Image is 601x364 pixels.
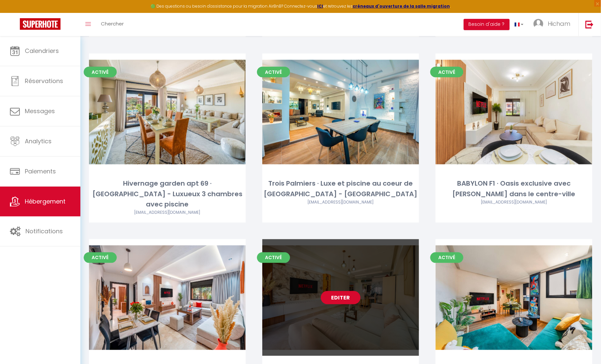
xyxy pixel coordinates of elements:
[257,252,290,263] span: Activé
[430,67,463,77] span: Activé
[464,19,510,30] button: Besoin d'aide ?
[317,3,323,9] a: ICI
[321,291,361,304] a: Editer
[84,252,117,263] span: Activé
[96,13,129,36] a: Chercher
[430,252,463,263] span: Activé
[585,20,594,28] img: logout
[25,47,59,55] span: Calendriers
[436,179,592,200] div: BABYLON F1 · Oasis exclusive avec [PERSON_NAME] dans le centre-ville
[257,67,290,77] span: Activé
[89,179,246,210] div: Hivernage garden apt 69 · [GEOGRAPHIC_DATA] - Luxueux 3 chambres avec piscine
[20,18,61,30] img: Super Booking
[262,200,419,206] div: Airbnb
[84,67,117,77] span: Activé
[25,137,52,145] span: Analytics
[101,20,124,27] span: Chercher
[573,334,596,359] iframe: Chat
[25,167,56,175] span: Paiements
[89,210,246,216] div: Airbnb
[529,13,579,36] a: ... Hicham
[262,179,419,200] div: Trois Palmiers · Luxe et piscine au coeur de [GEOGRAPHIC_DATA] - [GEOGRAPHIC_DATA]
[5,3,25,23] button: Ouvrir le widget de chat LiveChat
[534,19,543,29] img: ...
[548,20,570,28] span: Hicham
[25,197,65,205] span: Hébergement
[25,77,63,85] span: Réservations
[436,200,592,206] div: Airbnb
[25,107,55,115] span: Messages
[353,3,450,9] a: créneaux d'ouverture de la salle migration
[25,227,63,235] span: Notifications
